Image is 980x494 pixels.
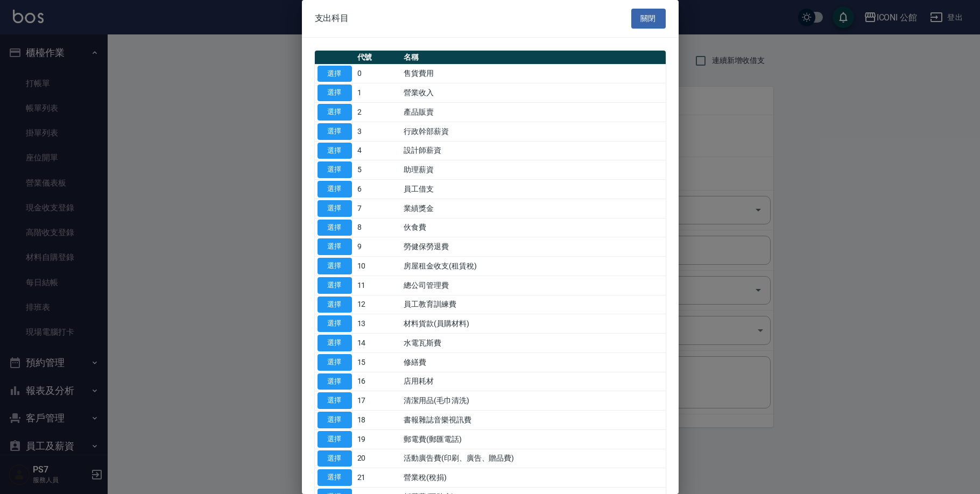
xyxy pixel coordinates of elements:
td: 勞健保勞退費 [401,237,665,257]
span: 支出科目 [315,13,349,24]
button: 選擇 [318,315,352,332]
td: 12 [355,295,401,314]
button: 選擇 [318,431,352,448]
td: 15 [355,352,401,372]
td: 18 [355,411,401,430]
td: 售貨費用 [401,64,665,83]
td: 21 [355,468,401,488]
td: 6 [355,180,401,199]
button: 選擇 [318,84,352,101]
td: 書報雜誌音樂視訊費 [401,411,665,430]
td: 13 [355,314,401,334]
td: 店用耗材 [401,372,665,391]
th: 代號 [355,51,401,65]
button: 選擇 [318,258,352,274]
td: 14 [355,334,401,353]
th: 名稱 [401,51,665,65]
td: 17 [355,391,401,411]
button: 選擇 [318,297,352,313]
td: 清潔用品(毛巾清洗) [401,391,665,411]
td: 11 [355,276,401,295]
button: 選擇 [318,373,352,390]
button: 選擇 [318,469,352,486]
td: 郵電費(郵匯電話) [401,429,665,449]
td: 活動廣告費(印刷、廣告、贈品費) [401,449,665,468]
button: 選擇 [318,200,352,217]
td: 設計師薪資 [401,141,665,160]
td: 營業收入 [401,83,665,103]
td: 助理薪資 [401,160,665,180]
td: 營業稅(稅捐) [401,468,665,488]
td: 8 [355,218,401,237]
td: 材料貨款(員購材料) [401,314,665,334]
td: 水電瓦斯費 [401,334,665,353]
button: 選擇 [318,104,352,121]
button: 選擇 [318,354,352,371]
button: 選擇 [318,66,352,82]
td: 9 [355,237,401,257]
button: 選擇 [318,161,352,178]
td: 5 [355,160,401,180]
td: 產品販賣 [401,103,665,122]
td: 業績獎金 [401,199,665,218]
td: 修繕費 [401,352,665,372]
td: 19 [355,429,401,449]
td: 20 [355,449,401,468]
td: 行政幹部薪資 [401,122,665,141]
td: 7 [355,199,401,218]
td: 10 [355,257,401,276]
button: 選擇 [318,181,352,197]
button: 選擇 [318,238,352,255]
button: 選擇 [318,392,352,409]
td: 4 [355,141,401,160]
td: 員工借支 [401,180,665,199]
button: 選擇 [318,143,352,159]
td: 3 [355,122,401,141]
td: 2 [355,103,401,122]
button: 選擇 [318,335,352,351]
button: 選擇 [318,450,352,467]
button: 選擇 [318,123,352,140]
td: 伙食費 [401,218,665,237]
td: 房屋租金收支(租賃稅) [401,257,665,276]
td: 0 [355,64,401,83]
button: 關閉 [631,9,666,29]
button: 選擇 [318,220,352,236]
button: 選擇 [318,412,352,428]
td: 1 [355,83,401,103]
td: 員工教育訓練費 [401,295,665,314]
td: 總公司管理費 [401,276,665,295]
td: 16 [355,372,401,391]
button: 選擇 [318,277,352,294]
